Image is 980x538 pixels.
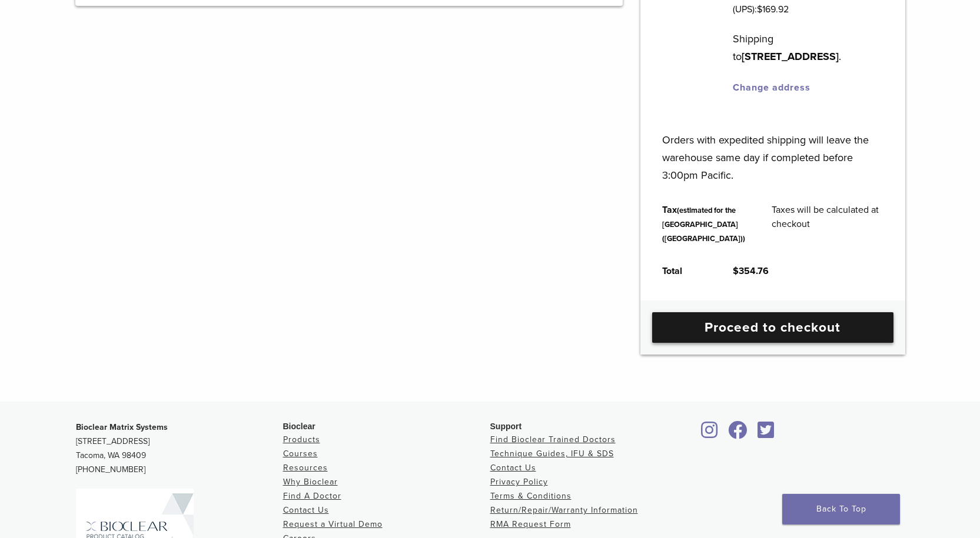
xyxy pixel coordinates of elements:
[283,491,341,501] a: Find A Doctor
[652,312,893,343] a: Proceed to checkout
[754,428,779,440] a: Bioclear
[733,265,739,277] span: $
[283,505,329,515] a: Contact Us
[649,255,720,288] th: Total
[76,420,283,477] p: [STREET_ADDRESS] Tacoma, WA 98409 [PHONE_NUMBER]
[757,4,789,15] bdi: 169.92
[490,477,548,487] a: Privacy Policy
[283,422,315,431] span: Bioclear
[490,505,638,515] a: Return/Repair/Warranty Information
[649,193,759,255] th: Tax
[697,428,722,440] a: Bioclear
[662,113,883,184] p: Orders with expedited shipping will leave the warehouse same day if completed before 3:00pm Pacific.
[490,519,571,529] a: RMA Request Form
[733,30,883,65] p: Shipping to .
[662,206,745,243] small: (estimated for the [GEOGRAPHIC_DATA] ([GEOGRAPHIC_DATA]))
[283,449,318,459] a: Courses
[490,422,522,431] span: Support
[757,4,762,15] span: $
[283,435,320,445] a: Products
[490,449,614,459] a: Technique Guides, IFU & SDS
[733,82,810,93] a: Change address
[733,265,769,277] bdi: 354.76
[490,463,536,473] a: Contact Us
[725,428,752,440] a: Bioclear
[742,50,839,63] strong: [STREET_ADDRESS]
[782,494,900,524] a: Back To Top
[283,519,383,529] a: Request a Virtual Demo
[490,435,616,445] a: Find Bioclear Trained Doctors
[283,463,328,473] a: Resources
[759,193,896,255] td: Taxes will be calculated at checkout
[283,477,338,487] a: Why Bioclear
[490,491,572,501] a: Terms & Conditions
[76,422,168,432] strong: Bioclear Matrix Systems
